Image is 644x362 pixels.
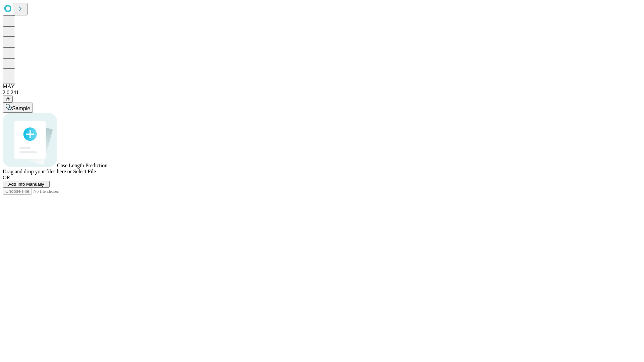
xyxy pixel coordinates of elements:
button: Add Info Manually [3,181,50,188]
span: @ [5,97,10,102]
span: OR [3,175,10,180]
span: Add Info Manually [8,182,44,187]
div: MAY [3,83,641,89]
span: Sample [12,106,30,111]
div: 2.0.241 [3,89,641,96]
button: Sample [3,103,33,113]
button: @ [3,96,13,103]
span: Select File [73,169,96,174]
span: Case Length Prediction [57,163,107,168]
span: Drag and drop your files here or [3,169,72,174]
